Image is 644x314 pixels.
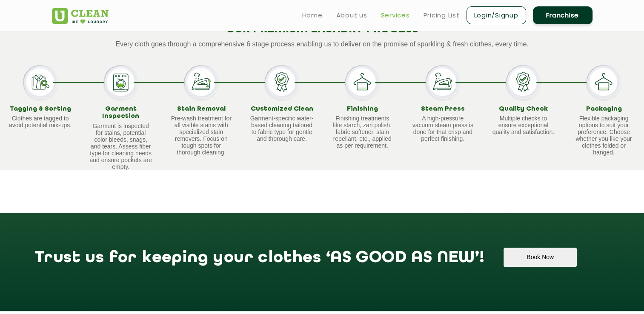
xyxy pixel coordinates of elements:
p: Pre-wash treatment for all visible stains with specialized stain removers. Focus on tough spots f... [169,115,233,156]
a: Home [302,10,323,20]
a: About us [336,10,367,20]
a: Services [381,10,410,20]
img: Packaging [587,65,621,99]
img: Quality Check [506,65,540,99]
h3: Garment Inspection [89,106,153,120]
h3: Packaging [572,106,635,113]
p: Finishing treatments like starch, zari polish, fabric softener, stain repellant, etc., applied as... [330,115,394,149]
img: UClean Laundry and Dry Cleaning [52,8,109,24]
h3: Tagging & Sorting [9,106,72,113]
img: Garment Inspection [104,65,138,99]
p: A high-pressure vacuum steam press is done for that crisp and perfect finishing. [411,115,475,142]
button: Book Now [504,248,576,267]
img: Tagging & Sorting [23,65,57,99]
a: Login/Signup [467,6,526,24]
img: Stain Removal [184,65,218,99]
img: Finishing [345,65,379,99]
p: Multiple checks to ensure exceptional quality and satisfaction. [491,115,555,135]
p: Flexible packaging options to suit your preference. Choose whether you like your clothes folded o... [572,115,635,156]
p: Garment is inspected for stains, potential color bleeds, snags, and tears. Assess fiber type for ... [89,123,153,170]
h3: Customized Clean [250,106,314,113]
img: Customized Clean [265,65,299,99]
a: Franchise [533,6,592,24]
p: Garment-specific water-based cleaning tailored to fabric type for gentle and thorough care. [250,115,314,142]
h3: Finishing [330,106,394,113]
p: Clothes are tagged to avoid potential mix-ups. [9,115,72,128]
h1: Trust us for keeping your clothes ‘AS GOOD AS NEW’! [35,248,484,276]
h3: Steam Press [411,106,475,113]
a: Pricing List [424,10,460,20]
h3: Quality Check [491,106,555,113]
img: Steam Press [426,65,460,99]
h3: Stain Removal [169,106,233,113]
